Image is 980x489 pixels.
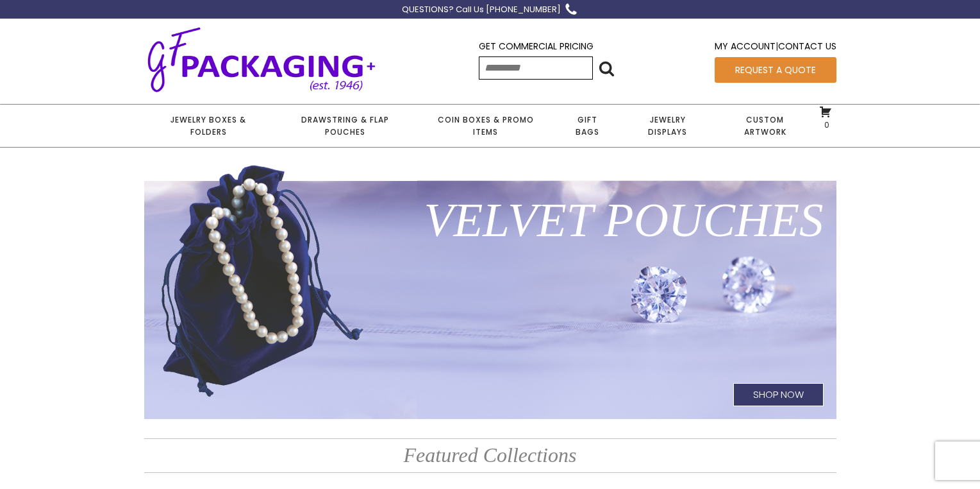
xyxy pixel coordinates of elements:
div: | [715,39,836,56]
a: Gift Bags [554,105,620,147]
a: Request a Quote [715,57,836,83]
h1: Shop Now [733,383,824,406]
a: My Account [715,40,776,53]
div: QUESTIONS? Call Us [PHONE_NUMBER] [402,3,561,17]
a: Drawstring & Flap Pouches [273,105,417,147]
a: Contact Us [778,40,836,53]
a: Jewelry Boxes & Folders [144,105,273,147]
a: Coin Boxes & Promo Items [417,105,554,147]
a: Jewelry Displays [620,105,715,147]
span: 0 [821,119,829,130]
a: Get Commercial Pricing [479,40,594,53]
a: Custom Artwork [715,105,815,147]
h2: Featured Collections [144,438,836,472]
h1: Velvet Pouches [144,175,836,265]
img: GF Packaging + - Established 1946 [144,24,379,94]
a: Velvet PouchesShop Now [144,162,836,419]
a: 0 [819,105,832,130]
